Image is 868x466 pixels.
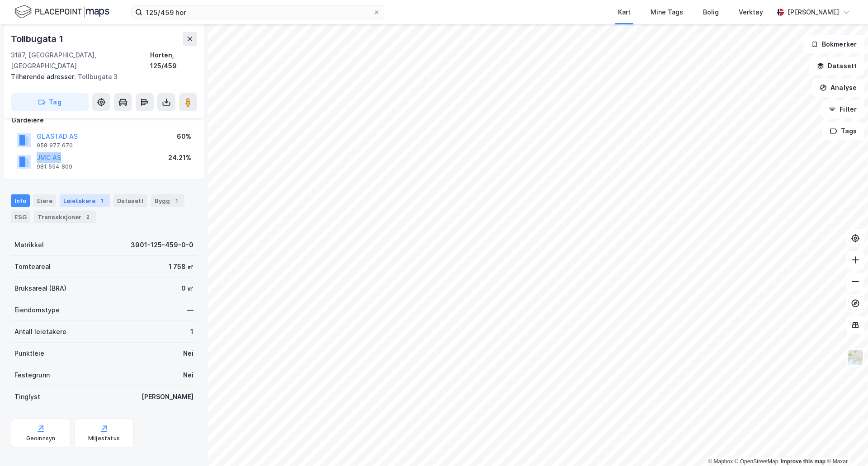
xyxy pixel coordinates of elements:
div: 60% [177,131,191,142]
span: Tilhørende adresser: [11,73,78,80]
button: Filter [821,100,864,118]
div: Kontrollprogram for chat [823,423,868,466]
div: 2 [83,212,92,221]
img: Z [847,349,864,366]
div: Miljøstatus [88,435,120,442]
div: Bolig [703,7,719,18]
div: 958 977 670 [37,142,73,149]
div: 3901-125-459-0-0 [131,240,193,250]
a: Improve this map [781,458,826,465]
div: [PERSON_NAME] [142,391,193,402]
div: Nei [183,370,193,381]
div: Tinglyst [14,391,40,402]
div: Nei [183,348,193,359]
div: Gårdeiere [11,115,197,126]
div: Horten, 125/459 [150,50,197,71]
div: ESG [11,211,30,223]
img: logo.f888ab2527a4732fd821a326f86c7f29.svg [14,4,109,20]
input: Søk på adresse, matrikkel, gårdeiere, leietakere eller personer [142,5,373,19]
button: Datasett [809,57,864,75]
button: Analyse [812,79,864,97]
div: 24.21% [168,152,191,163]
div: 1 [190,326,193,337]
a: Mapbox [708,458,733,465]
div: Leietakere [60,194,110,207]
div: 1 [172,196,181,205]
div: Transaksjoner [34,211,96,223]
div: Eiendomstype [14,305,60,315]
div: Tomteareal [14,261,51,272]
div: Tollbugata 1 [11,32,65,46]
div: Verktøy [739,7,763,18]
div: Tollbugata 3 [11,71,190,82]
div: Kart [618,7,631,18]
div: Festegrunn [14,370,50,381]
div: — [187,305,193,315]
div: Bygg [151,194,184,207]
div: Eiere [33,194,56,207]
div: 981 554 809 [37,163,72,170]
button: Bokmerker [803,35,864,53]
div: 0 ㎡ [181,283,193,294]
div: Antall leietakere [14,326,66,337]
div: [PERSON_NAME] [788,7,839,18]
div: Bruksareal (BRA) [14,283,66,294]
a: OpenStreetMap [735,458,778,465]
div: 1 758 ㎡ [169,261,193,272]
div: Mine Tags [651,7,683,18]
button: Tag [11,93,89,111]
div: 3187, [GEOGRAPHIC_DATA], [GEOGRAPHIC_DATA] [11,50,150,71]
div: Info [11,194,30,207]
div: Geoinnsyn [26,435,56,442]
div: Punktleie [14,348,44,359]
button: Tags [822,122,864,140]
div: Matrikkel [14,240,44,250]
div: 1 [97,196,106,205]
div: Datasett [113,194,147,207]
iframe: Chat Widget [823,423,868,466]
